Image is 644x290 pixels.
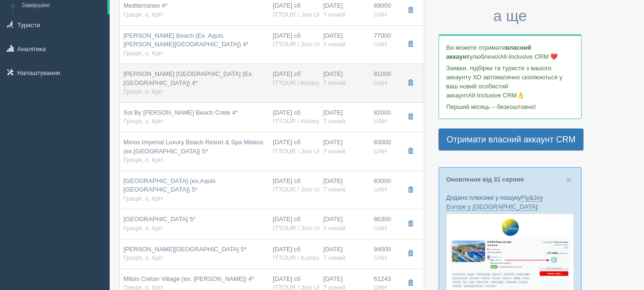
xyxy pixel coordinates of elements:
span: Sol By [PERSON_NAME] Beach Crete 4* [123,109,238,116]
span: 7 ночей [323,118,345,125]
span: Mediterraneo 4* [123,2,168,9]
div: [DATE] [323,1,366,19]
div: [DATE] сб [273,215,316,233]
span: uah [374,225,387,232]
span: Греція, о. Кріт [123,50,163,57]
span: Греція, о. Кріт [123,118,163,125]
span: 7 ночей [323,186,345,193]
span: uah [374,79,387,86]
div: [DATE] сб [273,138,316,156]
span: All-Inclusive CRM ❤️ [500,53,558,60]
a: Оновлення від 31 серпня [446,176,524,183]
span: 77000 [374,32,391,39]
span: ITTOUR / Aristeya Tour [273,79,337,86]
a: Отримати власний аккаунт CRM [439,129,583,150]
span: 7 ночей [323,225,345,232]
span: ITTOUR / Join UP! [273,41,324,48]
div: [DATE] сб [273,1,316,19]
span: Греція, о. Кріт [123,225,163,232]
span: Minos Imperial Luxury Beach Resort & Spa Milatos (ex.[GEOGRAPHIC_DATA]) 5* [123,139,263,155]
span: Греція, о. Кріт [123,88,163,95]
p: Додано плюсики у пошуку : [446,193,574,211]
span: 83000 [374,139,391,146]
span: [GEOGRAPHIC_DATA] (ex.Aquis [GEOGRAPHIC_DATA]) 5* [123,177,215,193]
span: 7 ночей [323,254,345,261]
span: Греція, о. Кріт [123,254,163,261]
span: [PERSON_NAME][GEOGRAPHIC_DATA] 5* [123,246,246,253]
span: ITTOUR / Aristeya Tour [273,118,337,125]
span: Греція, о. Кріт [123,156,163,163]
span: uah [374,186,387,193]
div: [DATE] [323,32,366,49]
div: [DATE] [323,138,366,156]
span: 7 ночей [323,11,345,18]
b: власний аккаунт [446,44,532,60]
div: [DATE] сб [273,108,316,126]
div: [DATE] [323,245,366,263]
p: Заявки, підбірки та туристи з вашого аккаунту ХО автоматично скопіюються у ваш новий особистий ак... [446,64,574,100]
span: ITTOUR / Join UP! [273,225,324,232]
button: Close [566,175,572,185]
span: × [566,174,572,185]
span: uah [374,118,387,125]
span: uah [374,11,387,18]
span: 82000 [374,109,391,116]
span: ITTOUR / Join UP! [273,11,324,18]
span: 69000 [374,2,391,9]
span: 7 ночей [323,79,345,86]
span: uah [374,148,387,155]
span: Греція, о. Кріт [123,195,163,202]
span: 86300 [374,215,391,223]
span: uah [374,254,387,261]
span: Mitsis Cretan Village (ex. [PERSON_NAME]) 4* [123,275,254,282]
span: 94000 [374,246,391,253]
span: 81000 [374,70,391,77]
a: Fly&Joy Europe у [GEOGRAPHIC_DATA] [446,194,543,211]
span: [GEOGRAPHIC_DATA] 5* [123,215,195,223]
span: 61243 [374,275,391,282]
p: Перший місяць – безкоштовно! [446,102,574,111]
span: ITTOUR / Join UP! [273,148,324,155]
div: [DATE] сб [273,177,316,194]
span: 7 ночей [323,41,345,48]
div: [DATE] [323,215,366,233]
div: [DATE] сб [273,245,316,263]
div: [DATE] [323,70,366,87]
span: [PERSON_NAME] [GEOGRAPHIC_DATA] (Ex. [GEOGRAPHIC_DATA]) 4* [123,70,254,86]
span: ITTOUR / Join UP! [273,186,324,193]
span: [PERSON_NAME] Beach (Ex. Aquis [PERSON_NAME][GEOGRAPHIC_DATA]) 4* [123,32,248,48]
span: ITTOUR / Kompas [273,254,324,261]
span: uah [374,41,387,48]
span: 83000 [374,177,391,184]
div: [DATE] [323,108,366,126]
div: [DATE] сб [273,32,316,49]
div: [DATE] сб [273,70,316,87]
p: Ви можете отримати улюбленої [446,43,574,61]
span: 7 ночей [323,148,345,155]
span: Греція, о. Кріт [123,11,163,18]
h3: а ще [439,8,582,24]
div: [DATE] [323,177,366,194]
span: All-Inclusive CRM👌 [468,92,525,99]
